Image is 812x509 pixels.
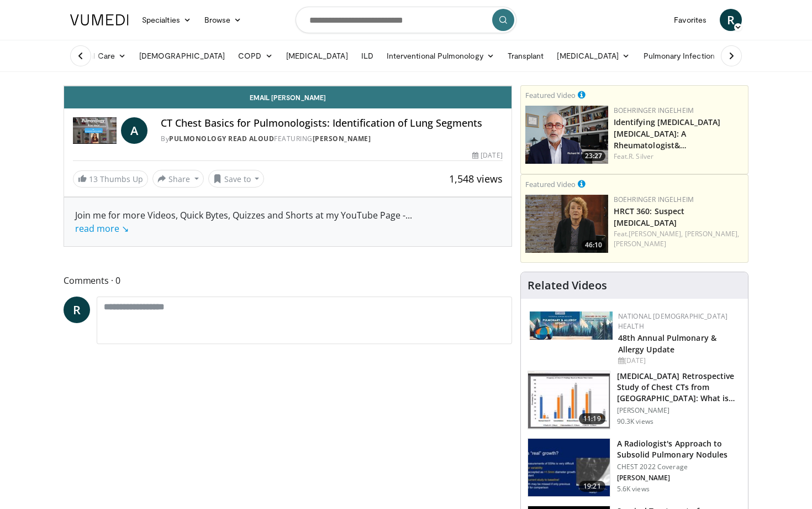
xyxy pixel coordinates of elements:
a: Favorites [667,9,713,31]
h4: CT Chest Basics for Pulmonologists: Identification of Lung Segments [161,117,502,129]
a: Boehringer Ingelheim [614,195,694,204]
a: Pulmonary Infection [637,45,732,67]
a: [MEDICAL_DATA] [550,45,636,67]
span: Comments 0 [64,273,512,288]
img: d1f358bf-e797-4d9b-96ae-79d325439292.150x105_q85_crop-smart_upscale.jpg [528,439,610,496]
a: [PERSON_NAME] [614,239,666,248]
a: National [DEMOGRAPHIC_DATA] Health [618,311,728,331]
a: A [121,117,147,144]
div: Feat. [614,152,744,162]
a: 23:27 [525,106,608,164]
img: b90f5d12-84c1-472e-b843-5cad6c7ef911.jpg.150x105_q85_autocrop_double_scale_upscale_version-0.2.jpg [530,311,613,340]
a: [PERSON_NAME], [685,229,739,238]
a: 46:10 [525,195,608,253]
a: [DEMOGRAPHIC_DATA] [133,45,231,67]
small: Featured Video [525,90,576,100]
a: ILD [355,45,380,67]
div: By FEATURING [161,134,502,144]
h4: Related Videos [528,279,607,292]
span: 11:19 [579,413,605,424]
a: [MEDICAL_DATA] [280,45,355,67]
p: 5.6K views [617,485,650,494]
a: Pulmonology Read Aloud [169,134,274,143]
a: R. Silver [629,152,653,161]
span: 46:10 [582,240,605,250]
p: [PERSON_NAME] [617,474,741,482]
p: [PERSON_NAME] [617,406,741,415]
a: Transplant [501,45,551,67]
a: Identifying [MEDICAL_DATA] [MEDICAL_DATA]: A Rheumatologist&… [614,117,721,150]
img: Pulmonology Read Aloud [73,117,117,144]
a: [PERSON_NAME], [629,229,683,238]
a: 19:21 A Radiologist's Approach to Subsolid Pulmonary Nodules CHEST 2022 Coverage [PERSON_NAME] 5.... [528,438,741,497]
a: HRCT 360: Suspect [MEDICAL_DATA] [614,206,685,228]
img: c2eb46a3-50d3-446d-a553-a9f8510c7760.150x105_q85_crop-smart_upscale.jpg [528,371,610,429]
a: Browse [198,9,249,31]
span: 1,548 views [449,172,503,185]
div: Feat. [614,229,744,249]
a: 11:19 [MEDICAL_DATA] Retrospective Study of Chest CTs from [GEOGRAPHIC_DATA]: What is the Re… [PE... [528,371,741,429]
span: 13 [89,174,98,184]
p: 90.3K views [617,417,653,426]
a: Email [PERSON_NAME] [64,86,512,108]
a: R [64,297,90,323]
img: VuMedi Logo [70,14,129,25]
div: [DATE] [472,150,502,160]
a: 13 Thumbs Up [73,170,148,188]
div: Join me for more Videos, Quick Bytes, Quizzes and Shorts at my YouTube Page - [75,209,500,235]
a: 48th Annual Pulmonary & Allergy Update [618,333,716,355]
h3: [MEDICAL_DATA] Retrospective Study of Chest CTs from [GEOGRAPHIC_DATA]: What is the Re… [617,371,741,404]
a: read more ↘ [75,222,129,235]
p: CHEST 2022 Coverage [617,463,741,471]
img: 8340d56b-4f12-40ce-8f6a-f3da72802623.png.150x105_q85_crop-smart_upscale.png [525,195,608,253]
small: Featured Video [525,179,576,189]
button: Save to [208,170,265,188]
a: [PERSON_NAME] [313,134,371,143]
div: [DATE] [618,356,739,366]
span: 23:27 [582,151,605,161]
a: R [720,9,742,31]
a: Interventional Pulmonology [380,45,501,67]
a: COPD [231,45,279,67]
button: Share [152,170,204,188]
img: dcc7dc38-d620-4042-88f3-56bf6082e623.png.150x105_q85_crop-smart_upscale.png [525,106,608,164]
span: 19:21 [579,481,605,492]
h3: A Radiologist's Approach to Subsolid Pulmonary Nodules [617,438,741,460]
a: Specialties [135,9,198,31]
input: Search topics, interventions [296,7,516,33]
a: Boehringer Ingelheim [614,106,694,115]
